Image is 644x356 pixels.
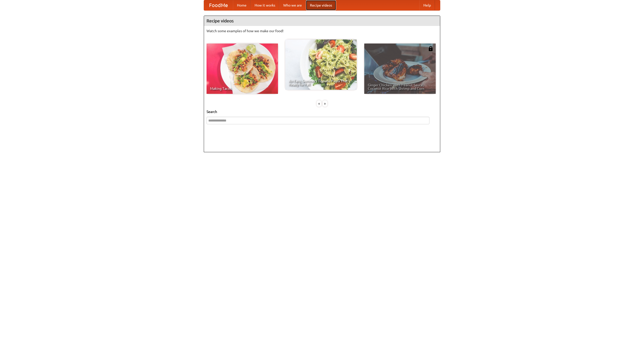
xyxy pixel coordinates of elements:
a: Home [233,0,251,10]
a: How it works [251,0,279,10]
div: » [323,100,327,107]
p: Watch some examples of how we make our food! [207,28,437,33]
h4: Recipe videos [204,16,440,26]
span: An Easy, Summery Tomato Pasta That's Ready for Fall [289,79,353,86]
span: Making Tacos [210,87,274,90]
a: Help [419,0,435,10]
img: 483408.png [428,46,433,51]
a: An Easy, Summery Tomato Pasta That's Ready for Fall [285,39,357,90]
h5: Search [207,109,437,114]
a: Who we are [279,0,306,10]
a: FoodMe [204,0,233,10]
a: Recipe videos [306,0,336,10]
div: « [317,100,321,107]
a: Making Tacos [207,44,278,94]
